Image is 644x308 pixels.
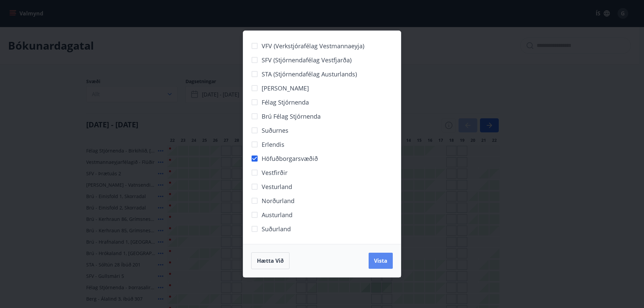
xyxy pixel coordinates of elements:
[262,126,288,135] span: Suðurnes
[369,253,393,269] button: Vista
[262,196,294,205] span: Norðurland
[257,257,284,264] span: Hætta við
[374,257,387,264] span: Vista
[251,252,289,269] button: Hætta við
[262,140,284,149] span: Erlendis
[262,70,357,78] span: STA (Stjórnendafélag Austurlands)
[262,98,309,107] span: Félag stjórnenda
[262,84,309,93] span: [PERSON_NAME]
[262,210,292,219] span: Austurland
[262,154,318,163] span: Höfuðborgarsvæðið
[262,56,352,64] span: SFV (Stjórnendafélag Vestfjarða)
[262,225,291,233] span: Suðurland
[262,112,321,121] span: Brú félag stjórnenda
[262,182,292,191] span: Vesturland
[262,168,287,177] span: Vestfirðir
[262,42,364,50] span: VFV (Verkstjórafélag Vestmannaeyja)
